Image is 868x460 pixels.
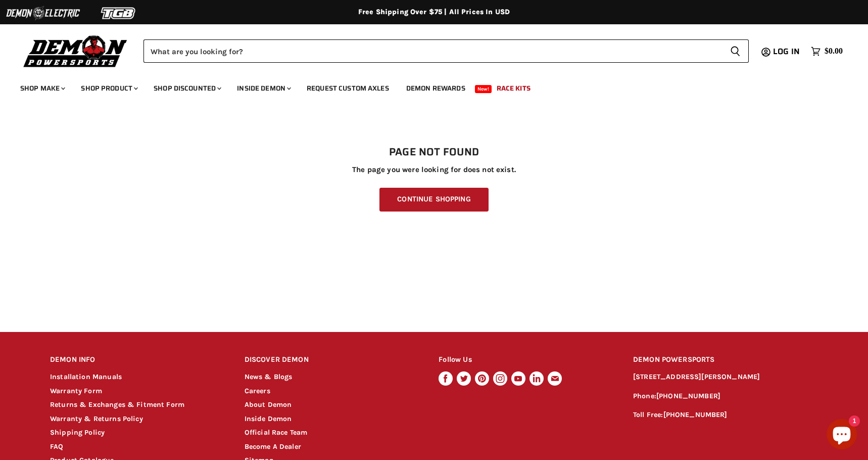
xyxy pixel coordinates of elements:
a: Become A Dealer [245,442,301,451]
span: $0.00 [825,47,843,56]
span: Log in [773,45,800,58]
form: Product [143,39,749,63]
a: $0.00 [806,44,848,59]
a: Inside Demon [245,414,292,423]
a: Returns & Exchanges & Fitment Form [50,400,184,409]
a: Request Custom Axles [299,78,397,99]
a: Inside Demon [229,78,297,99]
h2: DEMON POWERSPORTS [633,348,818,372]
a: About Demon [245,400,292,409]
a: Continue Shopping [379,188,488,212]
img: TGB Logo 2 [81,4,157,23]
a: Installation Manuals [50,372,122,381]
ul: Main menu [13,74,840,99]
a: [PHONE_NUMBER] [663,410,728,419]
a: FAQ [50,442,63,451]
p: Phone: [633,391,818,402]
p: Toll Free: [633,409,818,421]
inbox-online-store-chat: Shopify online store chat [824,419,860,452]
h1: Page not found [50,146,818,158]
input: Search [143,39,722,63]
a: Shop Discounted [146,78,227,99]
a: Race Kits [489,78,538,99]
h2: DEMON INFO [50,348,225,372]
button: Search [722,39,749,63]
a: Official Race Team [245,428,308,437]
h2: Follow Us [439,348,614,372]
a: Demon Rewards [399,78,473,99]
a: Warranty & Returns Policy [50,414,143,423]
a: Warranty Form [50,387,102,395]
a: Shop Product [73,78,144,99]
a: News & Blogs [245,372,293,381]
span: New! [475,85,492,93]
p: The page you were looking for does not exist. [50,165,818,174]
img: Demon Electric Logo 2 [5,4,81,23]
img: Demon Powersports [20,33,131,69]
a: Shop Make [13,78,71,99]
a: Shipping Policy [50,428,105,437]
p: [STREET_ADDRESS][PERSON_NAME] [633,371,818,383]
a: Log in [768,47,806,56]
a: Careers [245,387,270,395]
a: [PHONE_NUMBER] [656,392,720,400]
div: Free Shipping Over $75 | All Prices In USD [30,8,838,17]
h2: DISCOVER DEMON [245,348,420,372]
